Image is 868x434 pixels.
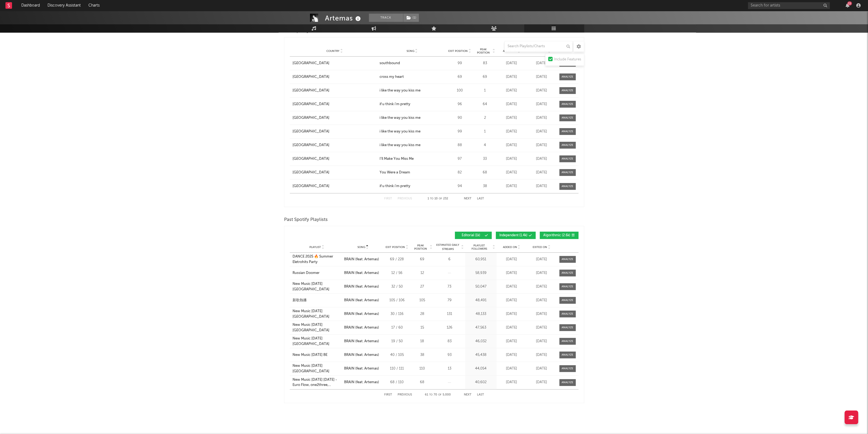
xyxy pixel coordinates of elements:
[293,254,342,265] a: DANCE 2025 🔥 Summer Eletrohits Party
[293,88,329,93] div: [GEOGRAPHIC_DATA]
[344,325,382,330] a: BRAIN (feat. Artemas)
[386,246,405,249] span: Exit Position
[293,309,342,319] div: New Music [DATE] [GEOGRAPHIC_DATA]
[293,270,320,276] div: Russian Doomer
[455,232,492,239] button: Editorial(1k)
[293,298,342,303] a: 新歌熱播
[293,61,377,66] a: [GEOGRAPHIC_DATA]
[344,270,382,276] a: BRAIN (feat. Artemas)
[384,197,392,200] button: First
[326,49,339,53] span: Country
[293,74,329,80] div: [GEOGRAPHIC_DATA]
[293,143,377,148] a: [GEOGRAPHIC_DATA]
[344,298,382,303] a: BRAIN (feat. Artemas)
[435,243,461,251] span: Estimated Daily Streams
[293,129,377,134] a: [GEOGRAPHIC_DATA]
[498,311,525,317] div: [DATE]
[344,257,382,262] a: BRAIN (feat. Artemas)
[475,170,495,175] div: 68
[435,311,464,317] div: 131
[293,88,377,93] a: [GEOGRAPHIC_DATA]
[293,281,342,292] a: New Music [DATE] [GEOGRAPHIC_DATA]
[528,270,555,276] div: [DATE]
[412,311,432,317] div: 28
[380,129,420,134] div: i like the way you kiss me
[528,284,555,290] div: [DATE]
[528,311,555,317] div: [DATE]
[380,61,400,66] div: southbound
[412,380,432,385] div: 68
[412,284,432,290] div: 27
[385,339,409,344] div: 19 / 50
[435,257,464,262] div: 6
[380,184,410,189] div: if u think i'm pretty
[435,298,464,303] div: 79
[475,88,495,93] div: 1
[325,14,362,23] div: Artemas
[498,366,525,371] div: [DATE]
[293,377,342,388] a: New Music [DATE] [DATE] - Euro Flow, one2three, Dracula, Dr Feel Right, Come Find Me (wit...
[429,394,432,396] span: to
[435,325,464,330] div: 126
[467,311,495,317] div: 48,133
[380,143,445,148] a: i like the way you kiss me
[357,246,365,249] span: Song
[528,325,555,330] div: [DATE]
[498,284,525,290] div: [DATE]
[467,380,495,385] div: 40,602
[528,88,555,93] div: [DATE]
[430,197,433,200] span: to
[499,234,527,237] span: Independent ( 1.4k )
[398,393,412,396] button: Previous
[477,393,484,396] button: Last
[284,217,328,223] span: Past Spotify Playlists
[467,257,495,262] div: 60,951
[293,322,342,333] a: New Music [DATE] [GEOGRAPHIC_DATA]
[423,196,453,202] div: 1 10 232
[380,102,410,107] div: if u think i'm pretty
[503,49,517,53] span: Added On
[380,170,410,175] div: You Were a Dream
[344,284,382,290] a: BRAIN (feat. Artemas)
[412,339,432,344] div: 18
[385,298,409,303] div: 105 / 106
[293,352,342,358] a: New Music [DATE] BE
[528,156,555,162] div: [DATE]
[498,184,525,189] div: [DATE]
[293,184,377,189] a: [GEOGRAPHIC_DATA]
[748,2,830,9] input: Search for artists
[344,380,379,385] div: BRAIN (feat. Artemas)
[475,184,495,189] div: 38
[448,88,472,93] div: 100
[344,366,382,371] a: BRAIN (feat. Artemas)
[498,61,525,66] div: [DATE]
[344,352,382,358] a: BRAIN (feat. Artemas)
[475,102,495,107] div: 64
[293,115,377,121] a: [GEOGRAPHIC_DATA]
[293,363,342,374] div: New Music [DATE] [GEOGRAPHIC_DATA]
[344,298,379,303] div: BRAIN (feat. Artemas)
[293,298,307,303] div: 新歌熱播
[344,380,382,385] a: BRAIN (feat. Artemas)
[412,366,432,371] div: 110
[448,129,472,134] div: 99
[439,197,442,200] span: of
[467,366,495,371] div: 44,054
[498,339,525,344] div: [DATE]
[498,88,525,93] div: [DATE]
[498,74,525,80] div: [DATE]
[503,246,517,249] span: Added On
[448,170,472,175] div: 82
[528,352,555,358] div: [DATE]
[498,325,525,330] div: [DATE]
[467,339,495,344] div: 46,032
[293,352,327,358] div: New Music [DATE] BE
[344,339,379,344] div: BRAIN (feat. Artemas)
[344,284,379,290] div: BRAIN (feat. Artemas)
[528,366,555,371] div: [DATE]
[344,311,382,317] a: BRAIN (feat. Artemas)
[385,380,409,385] div: 68 / 110
[293,336,342,347] div: New Music [DATE] [GEOGRAPHIC_DATA]
[380,115,420,121] div: i like the way you kiss me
